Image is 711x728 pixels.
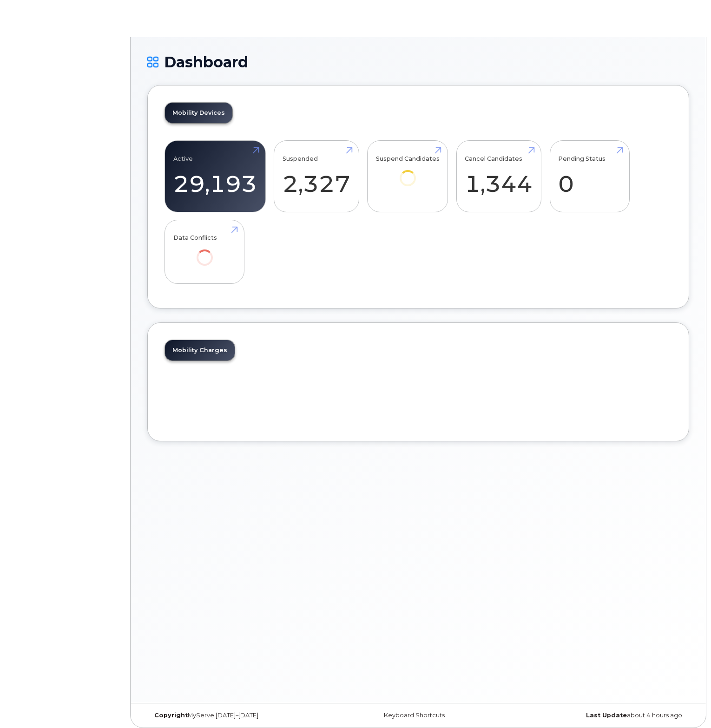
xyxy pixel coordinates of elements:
strong: Copyright [154,712,188,719]
a: Cancel Candidates 1,344 [465,146,533,207]
a: Mobility Devices [165,103,232,123]
a: Mobility Charges [165,340,235,361]
a: Suspended 2,327 [283,146,350,207]
a: Pending Status 0 [558,146,621,207]
a: Active 29,193 [173,146,257,207]
strong: Last Update [586,712,627,719]
h1: Dashboard [147,54,689,70]
a: Suspend Candidates [376,146,440,199]
a: Data Conflicts [173,225,236,278]
a: Keyboard Shortcuts [384,712,445,719]
div: MyServe [DATE]–[DATE] [147,712,328,719]
div: about 4 hours ago [508,712,689,719]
